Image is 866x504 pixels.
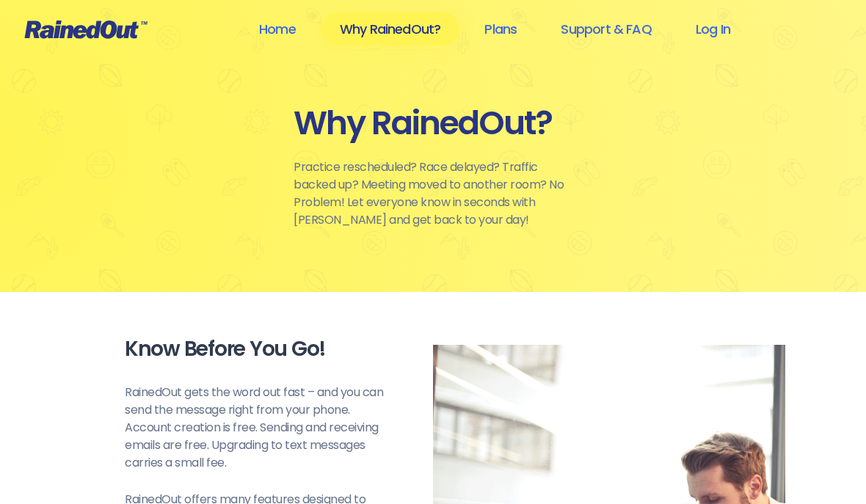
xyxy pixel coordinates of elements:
[125,384,389,472] p: RainedOut gets the word out fast – and you can send the message right from your phone. Account cr...
[294,103,572,144] div: Why RainedOut?
[321,12,460,45] a: Why RainedOut?
[240,12,315,45] a: Home
[294,158,572,229] p: Practice rescheduled? Race delayed? Traffic backed up? Meeting moved to another room? No Problem!...
[542,12,670,45] a: Support & FAQ
[677,12,749,45] a: Log In
[125,336,389,362] div: Know Before You Go!
[465,12,536,45] a: Plans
